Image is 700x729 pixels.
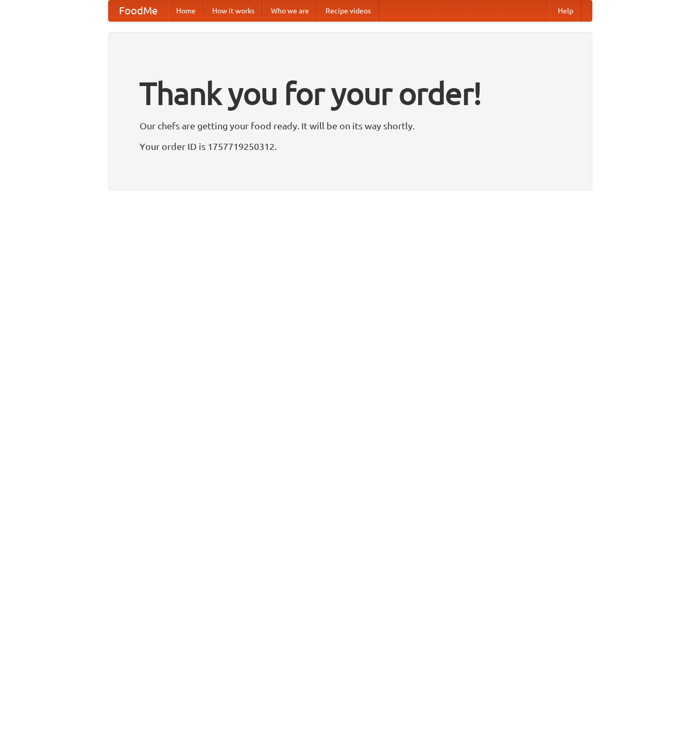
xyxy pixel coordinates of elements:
a: Recipe videos [317,1,379,21]
a: Who we are [263,1,317,21]
p: Your order ID is 1757719250312. [140,139,561,154]
a: FoodMe [109,1,168,21]
a: Help [550,1,582,21]
a: Home [168,1,204,21]
h1: Thank you for your order! [140,69,561,118]
p: Our chefs are getting your food ready. It will be on its way shortly. [140,118,561,133]
a: How it works [204,1,263,21]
